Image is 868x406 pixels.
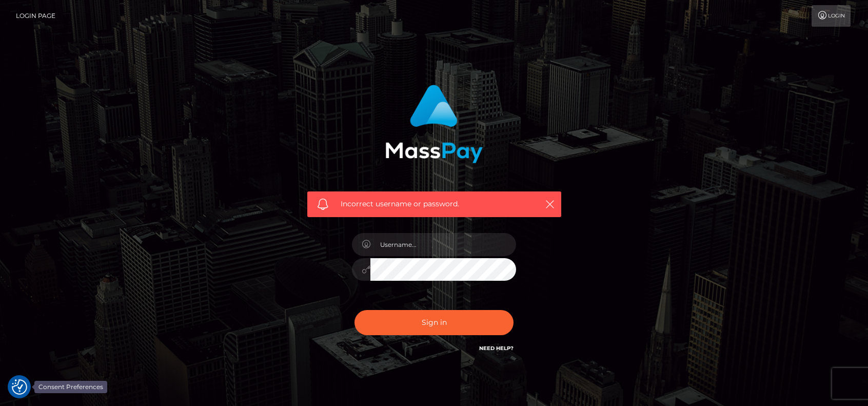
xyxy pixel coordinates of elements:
a: Need Help? [479,345,514,352]
input: Username... [370,233,516,256]
a: Login Page [16,5,55,27]
button: Sign in [354,310,514,335]
img: Revisit consent button [12,379,27,395]
a: Login [812,5,851,27]
img: MassPay Login [385,85,483,163]
span: Incorrect username or password. [341,199,528,209]
button: Consent Preferences [12,379,27,395]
